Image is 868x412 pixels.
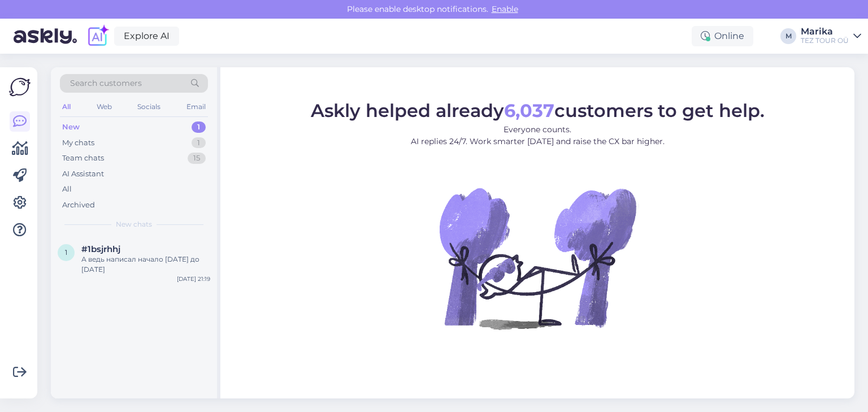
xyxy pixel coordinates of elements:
span: Enable [488,4,522,14]
span: 1 [65,248,67,257]
div: 1 [192,122,206,133]
div: Online [692,26,753,46]
img: explore-ai [86,24,110,48]
div: Socials [135,99,163,114]
div: Team chats [62,153,104,164]
div: M [780,28,796,44]
span: Askly helped already customers to get help. [311,99,765,121]
div: Email [184,99,208,114]
span: Search customers [70,77,142,89]
div: 1 [192,137,206,149]
div: All [60,99,73,114]
div: 15 [188,153,206,164]
div: All [62,184,72,195]
span: #1bsjrhhj [81,244,120,254]
div: Archived [62,200,95,211]
div: [DATE] 21:19 [177,275,210,283]
p: Everyone counts. AI replies 24/7. Work smarter [DATE] and raise the CX bar higher. [311,123,765,147]
div: А ведь написал начало [DATE] до [DATE] [81,254,210,275]
a: MarikaTEZ TOUR OÜ [801,27,861,45]
div: AI Assistant [62,168,104,180]
a: Explore AI [114,27,179,46]
span: New chats [116,219,152,229]
img: Askly Logo [9,76,31,98]
div: New [62,122,80,133]
b: 6,037 [504,99,554,121]
div: Marika [801,27,849,36]
img: No Chat active [436,156,639,359]
div: TEZ TOUR OÜ [801,36,849,45]
div: Web [94,99,114,114]
div: My chats [62,137,94,149]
